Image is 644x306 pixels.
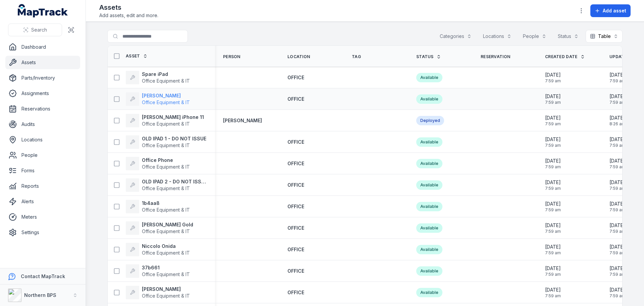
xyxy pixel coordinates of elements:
a: OFFICE [287,289,304,296]
strong: 1b4aa8 [142,200,190,207]
time: 15/10/2025, 7:59:05 am [545,158,561,170]
time: 15/10/2025, 7:59:05 am [545,222,561,234]
span: Updated Date [609,54,643,59]
span: 7:59 am [609,164,625,170]
span: [DATE] [609,93,625,100]
span: Office Equipment & IT [142,185,190,191]
span: [DATE] [609,265,625,272]
a: Status [416,54,441,59]
a: [PERSON_NAME] GoldOffice Equipment & IT [126,221,193,235]
span: 7:59 am [609,229,625,234]
span: [DATE] [545,72,561,78]
time: 15/10/2025, 7:59:05 am [609,287,625,299]
a: OFFICE [287,160,304,167]
time: 15/10/2025, 7:59:05 am [545,179,561,191]
span: OFFICE [287,139,304,145]
div: Available [416,94,442,104]
time: 15/10/2025, 7:59:05 am [545,287,561,299]
button: Status [553,30,583,43]
span: [DATE] [609,136,625,143]
a: Dashboard [5,40,80,54]
a: Meters [5,210,80,224]
div: Available [416,180,442,190]
span: 7:59 am [609,272,625,277]
span: Add assets, edit and more. [99,12,158,19]
h2: Assets [99,3,158,12]
span: Office Equipment & IT [142,250,190,256]
a: Assignments [5,87,80,100]
span: Search [31,27,47,33]
span: Location [287,54,310,59]
div: Available [416,73,442,82]
a: Office PhoneOffice Equipment & IT [126,157,190,170]
time: 15/10/2025, 7:59:05 am [545,72,561,84]
a: Alerts [5,195,80,208]
span: OFFICE [287,182,304,188]
span: OFFICE [287,225,304,231]
a: Forms [5,164,80,177]
strong: Spare iPad [142,71,190,78]
span: Office Equipment & IT [142,271,190,277]
time: 15/10/2025, 7:59:05 am [545,136,561,148]
span: OFFICE [287,75,304,80]
time: 15/10/2025, 7:59:05 am [545,93,561,105]
a: Spare iPadOffice Equipment & IT [126,71,190,84]
div: Available [416,159,442,168]
span: [DATE] [609,244,625,250]
span: [DATE] [545,179,561,186]
div: Available [416,202,442,211]
span: 7:59 am [545,164,561,170]
span: Add asset [603,7,626,14]
time: 15/10/2025, 7:59:05 am [609,158,625,170]
button: Search [8,24,62,36]
span: Asset [126,53,140,59]
span: [DATE] [609,115,625,121]
button: People [519,30,551,43]
a: Asset [126,53,148,59]
span: [DATE] [609,287,625,293]
a: OFFICE [287,203,304,210]
span: 7:59 am [545,143,561,148]
span: [DATE] [545,201,561,207]
span: 7:59 am [609,186,625,191]
span: Office Equipment & IT [142,207,190,213]
time: 15/10/2025, 7:59:05 am [609,265,625,277]
a: OFFICE [287,225,304,231]
time: 15/10/2025, 7:59:05 am [545,115,561,127]
a: Settings [5,226,80,239]
span: 7:59 am [545,121,561,127]
strong: Northern BPS [24,292,56,298]
span: Reservation [481,54,510,59]
a: Created Date [545,54,585,59]
a: OLD IPAD 2 - DO NOT ISSUEOffice Equipment & IT [126,178,207,192]
span: [DATE] [545,136,561,143]
a: 37b661Office Equipment & IT [126,264,190,278]
strong: [PERSON_NAME] [142,286,190,293]
a: [PERSON_NAME]Office Equipment & IT [126,92,190,106]
strong: Niccolo Onida [142,243,190,250]
span: [DATE] [609,179,625,186]
span: [DATE] [545,287,561,293]
a: [PERSON_NAME] [223,117,262,124]
span: 7:59 am [609,207,625,213]
div: Available [416,137,442,147]
strong: [PERSON_NAME] [142,92,190,99]
span: 7:59 am [609,293,625,299]
span: [DATE] [545,93,561,100]
time: 15/10/2025, 7:59:05 am [609,93,625,105]
span: [DATE] [545,244,561,250]
a: OFFICE [287,74,304,81]
strong: OLD IPAD 1 - DO NOT ISSUE [142,135,206,142]
span: 7:59 am [545,229,561,234]
a: Niccolo OnidaOffice Equipment & IT [126,243,190,256]
a: People [5,148,80,162]
a: MapTrack [18,4,68,17]
a: Reports [5,179,80,193]
span: 7:59 am [545,100,561,105]
time: 15/10/2025, 7:59:05 am [545,244,561,256]
span: 7:59 am [609,78,625,84]
button: Add asset [590,4,631,17]
a: OLD IPAD 1 - DO NOT ISSUEOffice Equipment & IT [126,135,206,149]
span: 7:59 am [545,272,561,277]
